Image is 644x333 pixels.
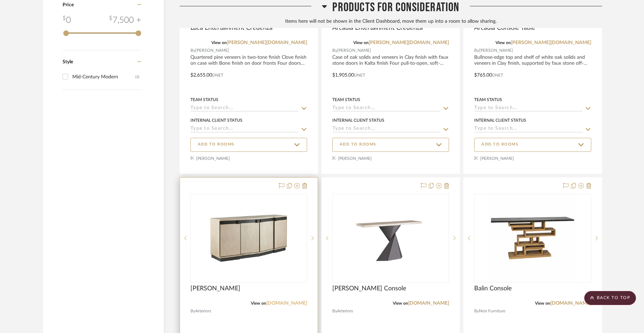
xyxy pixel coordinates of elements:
[550,301,591,306] a: [DOMAIN_NAME]
[332,308,337,314] span: By
[211,41,227,45] span: View on
[190,285,240,292] span: [PERSON_NAME]
[535,301,550,305] span: View on
[482,142,518,148] span: ADD TO ROOMS
[511,40,591,45] a: [PERSON_NAME][DOMAIN_NAME]
[190,105,299,112] input: Type to Search…
[198,142,234,148] span: ADD TO ROOMS
[474,117,526,123] div: Internal Client Status
[190,308,195,314] span: By
[584,291,636,305] scroll-to-top-button: BACK TO TOP
[353,41,369,45] span: View on
[205,194,292,282] img: Cyrus Credenza
[340,142,376,148] span: ADD TO ROOMS
[332,126,441,133] input: Type to Search…
[393,301,408,305] span: View on
[337,47,371,54] span: [PERSON_NAME]
[190,47,195,54] span: By
[479,47,513,54] span: [PERSON_NAME]
[332,138,449,152] button: ADD TO ROOMS
[109,14,141,27] div: 7,500 +
[332,97,360,103] div: Team Status
[63,14,71,27] div: 0
[227,40,307,45] a: [PERSON_NAME][DOMAIN_NAME]
[72,71,135,83] div: Mid-Century Modern
[332,285,406,292] span: [PERSON_NAME] Console
[180,18,602,26] div: Items here will not be shown in the Client Dashboard, move them up into a room to allow sharing.
[266,301,307,306] a: [DOMAIN_NAME]
[191,194,307,282] div: 0
[474,47,479,54] span: By
[190,138,307,152] button: ADD TO ROOMS
[474,126,583,133] input: Type to Search…
[135,71,139,83] div: (2)
[332,117,384,123] div: Internal Client Status
[195,308,211,314] span: Arteriors
[408,301,449,306] a: [DOMAIN_NAME]
[195,47,229,54] span: [PERSON_NAME]
[63,2,74,7] span: Price
[63,59,73,64] span: Style
[474,138,591,152] button: ADD TO ROOMS
[474,308,479,314] span: By
[495,41,511,45] span: View on
[474,105,583,112] input: Type to Search…
[190,126,299,133] input: Type to Search…
[337,308,353,314] span: Arteriors
[332,47,337,54] span: By
[190,97,218,103] div: Team Status
[347,194,434,282] img: Valder Console
[369,40,449,45] a: [PERSON_NAME][DOMAIN_NAME]
[474,285,512,292] span: Balin Console
[474,97,502,103] div: Team Status
[479,308,505,314] span: Noir Furniture
[190,117,243,123] div: Internal Client Status
[333,194,449,282] div: 0
[489,194,576,282] img: Balin Console
[251,301,266,305] span: View on
[332,105,441,112] input: Type to Search…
